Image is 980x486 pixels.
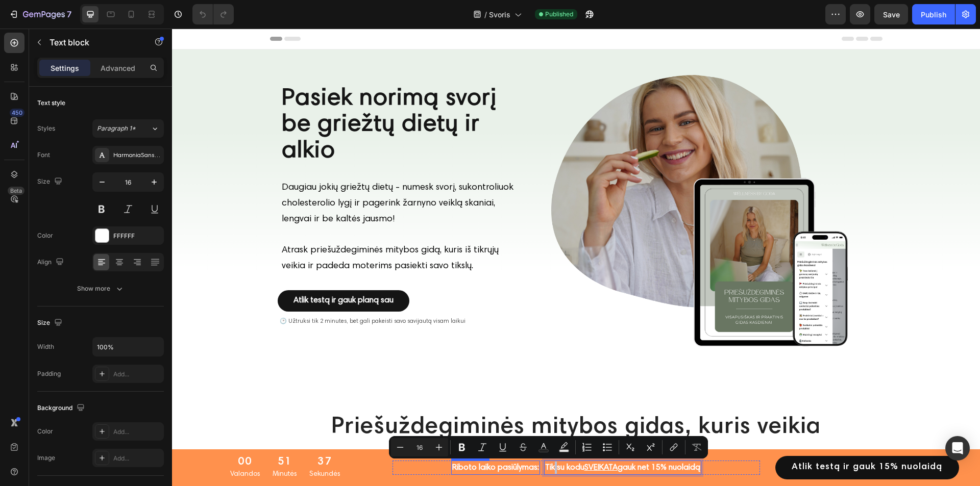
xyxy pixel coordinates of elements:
div: Align [37,255,66,269]
div: Background [37,401,87,415]
div: Text block [281,421,315,430]
div: Font [37,150,50,160]
span: Save [883,10,900,19]
span: Paragraph 1* [97,124,136,133]
div: Padding [37,369,61,378]
span: Published [545,10,573,19]
div: Image [37,453,55,463]
div: Color [37,231,53,240]
button: 7 [4,4,76,24]
p: Minutės [101,441,125,451]
p: 7 [67,8,71,20]
div: 00 [58,427,88,441]
a: Atlik testą ir gauk 15% nuolaidą [603,428,787,451]
iframe: Design area [172,29,980,486]
div: Publish [921,9,946,20]
button: Publish [912,4,955,24]
span: % nuolaidą [488,435,528,443]
h2: Priešuždegiminės mitybos gidas, kuris veikia [5,383,803,416]
span: Svoris [489,9,510,20]
button: Paragraph 1* [92,119,164,138]
div: Add... [113,427,161,437]
div: Add... [113,370,161,379]
div: Color [37,427,53,436]
div: Text style [37,98,65,108]
p: Advanced [101,63,135,73]
strong: Riboto laiko pasiūlymas: [280,435,367,443]
p: Sekundės [137,441,168,451]
button: Show more [37,279,164,298]
div: Size [37,316,64,330]
span: / [484,9,487,20]
div: Undo/Redo [192,4,234,24]
div: 37 [137,427,168,441]
div: HarmoniaSansProCyr [113,151,161,160]
div: Show more [77,284,125,294]
p: Tik su kodu gauk net 15 [373,433,528,445]
div: Size [37,175,64,189]
div: Beta [8,187,24,195]
div: 450 [10,109,24,117]
p: Settings [51,63,79,73]
input: Auto [93,338,163,356]
div: Width [37,342,54,351]
div: Add... [113,454,161,463]
p: Atlik testą ir gauk 15% nuolaidą [620,434,770,445]
div: Rich Text Editor. Editing area: main [372,432,529,446]
div: Open Intercom Messenger [945,436,970,461]
div: FFFFFF [113,232,161,241]
div: 51 [101,427,125,441]
button: Save [874,4,908,24]
p: Text block [50,36,136,48]
u: SVEIKATA [412,435,446,443]
p: Valandos [58,441,88,451]
div: Editor contextual toolbar [389,436,708,458]
img: gempages_485431920465806220-ac34acc3-6942-41bf-be47-26d549bccc39.png [377,29,683,335]
div: Styles [37,124,55,133]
